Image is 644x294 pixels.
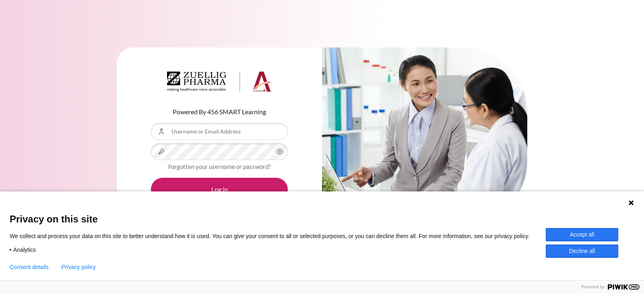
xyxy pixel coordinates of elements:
img: Architeck [167,72,272,92]
p: We collect and process your data on this site to better understand how it is used. You can give y... [10,232,541,240]
p: Powered By 456 SMART Learning [151,107,288,117]
button: Decline all [546,245,618,258]
button: Accept all [546,228,618,241]
span: Privacy on this site [10,213,634,225]
a: Privacy policy [62,264,96,270]
span: Powered by [578,284,608,290]
button: Log in [151,178,288,201]
a: Forgotten your username or password? [168,163,271,170]
button: Consent details [10,264,49,270]
a: Architeck [167,72,272,95]
span: Analytics [13,246,36,253]
input: Username or Email Address [151,123,288,140]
